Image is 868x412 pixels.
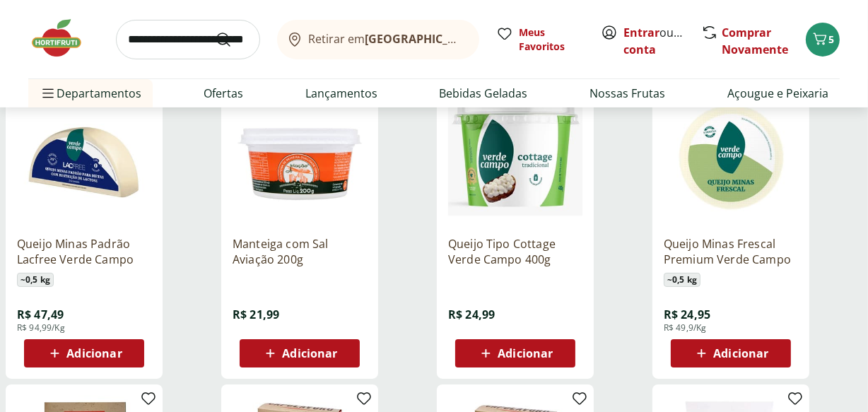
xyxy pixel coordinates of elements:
button: Retirar em[GEOGRAPHIC_DATA]/[GEOGRAPHIC_DATA] [277,20,479,59]
a: Açougue e Peixaria [727,85,828,102]
button: Submit Search [215,31,249,48]
button: Carrinho [806,23,840,57]
span: Adicionar [66,348,122,359]
b: [GEOGRAPHIC_DATA]/[GEOGRAPHIC_DATA] [365,31,604,47]
span: ~ 0,5 kg [664,273,700,287]
span: Retirar em [309,33,465,45]
a: Comprar Novamente [722,25,788,57]
button: Adicionar [455,339,575,367]
a: Queijo Minas Padrão Lacfree Verde Campo [17,236,151,267]
a: Criar conta [623,25,701,57]
button: Adicionar [671,339,791,367]
span: R$ 24,99 [448,307,495,322]
span: R$ 47,49 [17,307,64,322]
a: Bebidas Geladas [439,85,527,102]
button: Menu [40,76,57,110]
span: Departamentos [40,76,141,110]
a: Queijo Minas Frescal Premium Verde Campo [664,236,798,267]
span: R$ 21,99 [233,307,279,322]
span: R$ 94,99/Kg [17,322,65,334]
span: 5 [828,33,834,46]
a: Queijo Tipo Cottage Verde Campo 400g [448,236,582,267]
button: Adicionar [24,339,144,367]
a: Ofertas [204,85,243,102]
img: Queijo Minas Frescal Premium Verde Campo [664,90,798,225]
span: Adicionar [498,348,553,359]
a: Nossas Frutas [590,85,665,102]
img: Queijo Tipo Cottage Verde Campo 400g [448,90,582,225]
span: Meus Favoritos [519,25,584,54]
a: Manteiga com Sal Aviação 200g [233,236,367,267]
span: Adicionar [713,348,768,359]
a: Meus Favoritos [496,25,584,54]
button: Adicionar [240,339,360,367]
img: Queijo Minas Padrão Lacfree Verde Campo [17,90,151,225]
img: Hortifruti [28,17,99,59]
span: R$ 49,9/Kg [664,322,707,334]
span: R$ 24,95 [664,307,710,322]
span: Adicionar [282,348,337,359]
a: Entrar [623,25,659,40]
a: Lançamentos [305,85,377,102]
span: ~ 0,5 kg [17,273,54,287]
img: Manteiga com Sal Aviação 200g [233,90,367,225]
input: search [116,20,260,59]
span: ou [623,24,686,58]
